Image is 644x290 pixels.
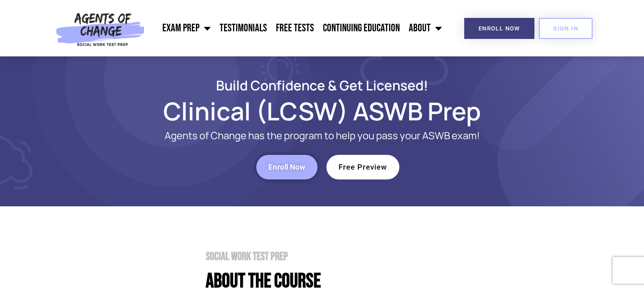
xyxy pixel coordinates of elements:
[67,79,577,92] h2: Build Confidence & Get Licensed!
[103,130,541,141] p: Agents of Change has the program to help you pass your ASWB exam!
[149,17,447,39] nav: Menu
[318,17,404,39] a: Continuing Education
[326,155,399,179] a: Free Preview
[206,251,577,262] h2: Social Work Test Prep
[268,163,305,171] span: Enroll Now
[404,17,446,39] a: About
[339,163,387,171] span: Free Preview
[553,26,578,31] span: SIGN IN
[539,18,593,39] a: SIGN IN
[464,18,534,39] a: Enroll Now
[271,17,318,39] a: Free Tests
[256,155,318,179] a: Enroll Now
[158,17,215,39] a: Exam Prep
[479,26,520,31] span: Enroll Now
[215,17,271,39] a: Testimonials
[67,101,577,121] h1: Clinical (LCSW) ASWB Prep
